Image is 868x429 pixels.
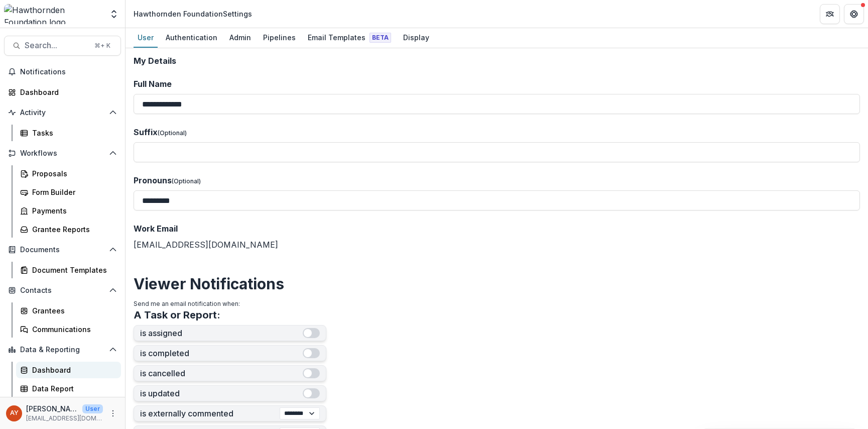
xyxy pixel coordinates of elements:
button: More [107,407,119,419]
button: Open Contacts [4,282,121,298]
span: (Optional) [158,129,187,137]
a: Tasks [16,125,121,141]
button: Partners [820,4,840,24]
p: User [82,404,103,413]
span: Full Name [134,79,172,89]
label: is assigned [140,329,303,338]
span: Send me an email notification when: [134,300,240,307]
span: Search... [25,41,88,50]
button: Open Data & Reporting [4,342,121,358]
a: Display [399,28,433,48]
button: Open Workflows [4,145,121,161]
a: Authentication [162,28,221,48]
a: Data Report [16,380,121,397]
button: Notifications [4,64,121,80]
a: Email Templates Beta [304,28,395,48]
h2: Viewer Notifications [134,275,860,293]
div: ⌘ + K [92,40,112,51]
a: Admin [225,28,255,48]
a: Pipelines [259,28,300,48]
a: Payments [16,202,121,219]
a: Communications [16,321,121,338]
span: Contacts [20,286,105,295]
a: Grantee Reports [16,221,121,238]
span: Suffix [134,127,158,137]
span: Workflows [20,149,105,158]
div: Communications [32,324,113,335]
a: Grantees [16,302,121,319]
button: Search... [4,36,121,56]
a: Form Builder [16,184,121,200]
button: Open Documents [4,242,121,258]
span: Activity [20,109,105,117]
a: Dashboard [4,84,121,100]
button: Open Activity [4,104,121,121]
button: Open entity switcher [107,4,121,24]
a: Dashboard [16,362,121,378]
div: Andreas Yuíza [10,410,19,416]
div: Proposals [32,168,113,179]
nav: breadcrumb [130,7,256,21]
div: Admin [225,30,255,45]
div: Data Report [32,383,113,394]
div: Grantees [32,305,113,316]
div: Grantee Reports [32,224,113,235]
div: Pipelines [259,30,300,45]
div: Display [399,30,433,45]
h2: My Details [134,56,860,66]
label: is externally commented [140,409,280,418]
label: is completed [140,349,303,358]
div: User [134,30,158,45]
div: Authentication [162,30,221,45]
div: Hawthornden Foundation Settings [134,9,252,19]
a: User [134,28,158,48]
div: Tasks [32,128,113,138]
label: is updated [140,389,303,398]
div: Dashboard [32,365,113,375]
button: Get Help [844,4,864,24]
span: Data & Reporting [20,346,105,354]
h3: A Task or Report: [134,309,220,321]
span: Beta [369,33,391,43]
span: Documents [20,246,105,254]
p: [EMAIL_ADDRESS][DOMAIN_NAME] [26,414,103,423]
p: [PERSON_NAME] [26,403,78,414]
div: [EMAIL_ADDRESS][DOMAIN_NAME] [134,223,860,251]
span: (Optional) [172,177,201,185]
a: Proposals [16,165,121,182]
div: Document Templates [32,265,113,275]
div: Payments [32,205,113,216]
div: Email Templates [304,30,395,45]
a: Document Templates [16,262,121,278]
label: is cancelled [140,369,303,378]
div: Form Builder [32,187,113,197]
span: Work Email [134,224,178,234]
span: Pronouns [134,175,172,185]
div: Dashboard [20,87,113,97]
img: Hawthornden Foundation logo [4,4,103,24]
span: Notifications [20,68,117,76]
